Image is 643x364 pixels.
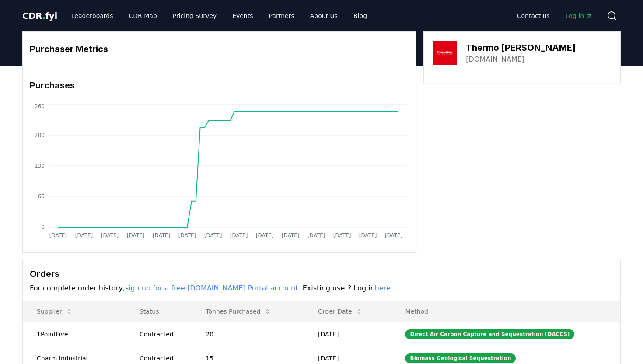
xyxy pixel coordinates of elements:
tspan: [DATE] [256,232,274,238]
div: Contracted [140,330,185,339]
tspan: [DATE] [178,232,196,238]
a: Blog [346,8,374,24]
a: sign up for a free [DOMAIN_NAME] Portal account [125,284,298,292]
tspan: 0 [41,224,45,230]
tspan: [DATE] [49,232,67,238]
span: . [42,10,45,21]
td: 1PointFive [23,322,126,346]
a: Partners [262,8,301,24]
nav: Main [510,8,600,24]
tspan: [DATE] [385,232,403,238]
tspan: [DATE] [230,232,248,238]
a: Events [225,8,260,24]
tspan: 200 [35,132,45,138]
nav: Main [64,8,374,24]
div: Direct Air Carbon Capture and Sequestration (DACCS) [405,329,574,339]
span: CDR fyi [22,10,57,21]
h3: Purchaser Metrics [30,42,409,56]
tspan: 130 [35,163,45,169]
a: CDR Map [122,8,164,24]
h3: Orders [30,267,613,280]
a: About Us [303,8,345,24]
p: Method [398,307,613,316]
tspan: [DATE] [308,232,325,238]
button: Supplier [30,303,80,320]
span: Log in [566,11,593,20]
tspan: [DATE] [101,232,119,238]
td: 20 [192,322,304,346]
tspan: [DATE] [153,232,171,238]
tspan: [DATE] [204,232,222,238]
tspan: [DATE] [359,232,377,238]
a: CDR.fyi [22,10,57,22]
img: Thermo Fisher-logo [433,41,457,65]
a: Log in [559,8,600,24]
a: Contact us [510,8,557,24]
td: [DATE] [304,322,391,346]
tspan: 65 [38,193,45,199]
a: here [375,284,391,292]
h3: Purchases [30,79,409,92]
tspan: [DATE] [333,232,351,238]
a: Leaderboards [64,8,120,24]
div: Biomass Geological Sequestration [405,353,516,363]
button: Order Date [311,303,370,320]
h3: Thermo [PERSON_NAME] [466,41,576,54]
p: Status [133,307,185,316]
button: Tonnes Purchased [199,303,278,320]
tspan: [DATE] [282,232,300,238]
div: Contracted [140,354,185,363]
tspan: [DATE] [75,232,93,238]
a: Pricing Survey [166,8,224,24]
tspan: 260 [35,103,45,109]
a: [DOMAIN_NAME] [466,54,524,65]
p: For complete order history, . Existing user? Log in . [30,283,613,294]
tspan: [DATE] [127,232,145,238]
